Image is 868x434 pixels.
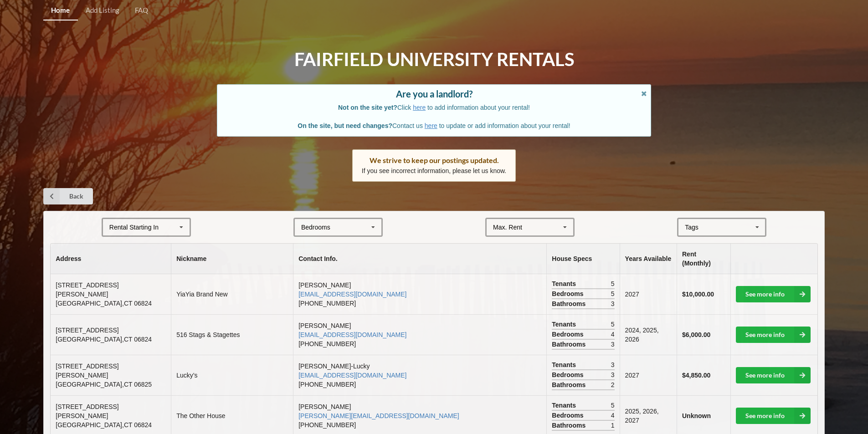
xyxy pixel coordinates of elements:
b: $6,000.00 [682,331,710,338]
th: Nickname [171,244,293,274]
span: [GEOGRAPHIC_DATA] , CT 06824 [56,300,152,307]
a: [EMAIL_ADDRESS][DOMAIN_NAME] [298,331,406,338]
div: We strive to keep our postings updated. [362,156,507,165]
a: [PERSON_NAME][EMAIL_ADDRESS][DOMAIN_NAME] [298,412,459,419]
span: [STREET_ADDRESS][PERSON_NAME] [56,281,118,298]
span: 3 [611,340,615,349]
a: See more info [736,327,811,343]
span: Tenants [552,401,578,410]
a: [EMAIL_ADDRESS][DOMAIN_NAME] [298,291,406,298]
span: Click to add information about your rental! [338,104,530,111]
span: 2 [611,380,615,389]
span: Bathrooms [552,421,588,430]
a: Home [43,1,77,20]
span: 5 [611,279,615,288]
p: If you see incorrect information, please let us know. [362,166,507,175]
td: [PERSON_NAME] [PHONE_NUMBER] [293,274,546,314]
th: Years Available [620,244,677,274]
td: 516 Stags & Stagettes [171,314,293,355]
a: See more info [736,286,811,302]
span: Bathrooms [552,340,588,349]
span: Bedrooms [552,289,586,298]
a: here [425,122,437,129]
b: Not on the site yet? [338,104,397,111]
span: Tenants [552,320,578,329]
span: Tenants [552,360,578,369]
span: Contact us to update or add information about your rental! [298,122,570,129]
td: 2024, 2025, 2026 [620,314,677,355]
span: 1 [611,421,615,430]
b: Unknown [682,412,711,419]
span: Bedrooms [552,330,586,339]
span: [STREET_ADDRESS][PERSON_NAME] [56,403,118,419]
th: Address [51,244,171,274]
a: See more info [736,367,811,383]
th: Contact Info. [293,244,546,274]
th: House Specs [546,244,619,274]
span: 5 [611,289,615,298]
div: Rental Starting In [109,224,159,230]
span: Bathrooms [552,380,588,389]
span: 5 [611,401,615,410]
span: 5 [611,320,615,329]
a: See more info [736,408,811,424]
span: [GEOGRAPHIC_DATA] , CT 06825 [56,381,152,388]
div: Tags [683,222,712,233]
div: Max. Rent [493,224,522,230]
span: 3 [611,299,615,308]
span: 4 [611,411,615,420]
b: $4,850.00 [682,372,710,379]
span: 3 [611,370,615,379]
a: here [413,104,426,111]
b: On the site, but need changes? [298,122,392,129]
td: YiaYia Brand New [171,274,293,314]
span: [STREET_ADDRESS][PERSON_NAME] [56,363,118,379]
td: 2027 [620,274,677,314]
div: Bedrooms [301,224,330,230]
span: Tenants [552,279,578,288]
span: 4 [611,330,615,339]
td: 2027 [620,355,677,395]
a: Back [43,188,93,204]
b: $10,000.00 [682,291,714,298]
span: [GEOGRAPHIC_DATA] , CT 06824 [56,421,152,429]
a: [EMAIL_ADDRESS][DOMAIN_NAME] [298,372,406,379]
td: [PERSON_NAME] [PHONE_NUMBER] [293,314,546,355]
span: Bathrooms [552,299,588,308]
span: Bedrooms [552,370,586,379]
a: Add Listing [78,1,127,20]
td: [PERSON_NAME]-Lucky [PHONE_NUMBER] [293,355,546,395]
span: 3 [611,360,615,369]
h1: Fairfield University Rentals [294,48,574,71]
span: [GEOGRAPHIC_DATA] , CT 06824 [56,336,152,343]
span: [STREET_ADDRESS] [56,327,118,334]
span: Bedrooms [552,411,586,420]
td: Lucky’s [171,355,293,395]
th: Rent (Monthly) [677,244,730,274]
div: Are you a landlord? [226,89,642,98]
a: FAQ [127,1,156,20]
